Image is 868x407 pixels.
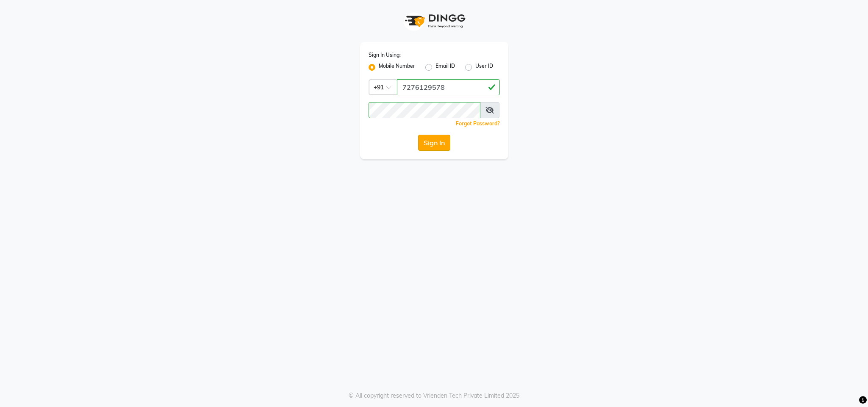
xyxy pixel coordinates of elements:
[379,62,415,72] label: Mobile Number
[456,120,500,127] a: Forgot Password?
[418,135,450,151] button: Sign In
[475,62,493,72] label: User ID
[435,62,455,72] label: Email ID
[397,79,500,95] input: Username
[400,8,468,33] img: logo1.svg
[369,51,401,59] label: Sign In Using:
[369,102,480,118] input: Username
